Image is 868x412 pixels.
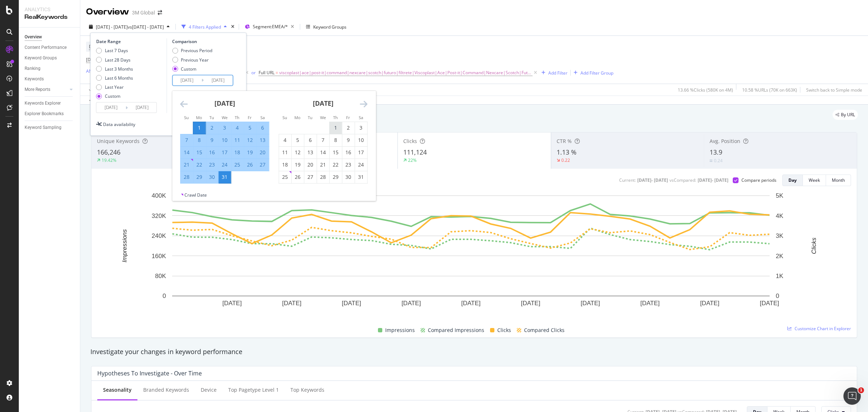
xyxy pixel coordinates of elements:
[25,100,75,107] a: Keywords Explorer
[206,124,218,131] div: 2
[561,157,570,163] div: 0.22
[294,115,301,120] small: Mo
[25,44,67,51] div: Content Performance
[304,134,317,146] td: Choose Tuesday, August 6, 2024 as your check-in date. It’s available.
[89,43,103,50] span: Device
[218,124,231,131] div: 3
[355,134,367,146] td: Choose Saturday, August 10, 2024 as your check-in date. It’s available.
[206,146,218,159] td: Selected. Tuesday, July 16, 2024
[497,326,511,335] span: Clicks
[359,115,363,120] small: Sa
[355,159,367,171] td: Choose Saturday, August 24, 2024 as your check-in date. It’s available.
[172,57,212,63] div: Previous Year
[206,161,218,168] div: 23
[826,175,851,186] button: Month
[172,47,212,54] div: Previous Period
[304,136,316,144] div: 6
[292,161,304,168] div: 19
[181,47,212,54] div: Previous Period
[128,102,157,113] input: End Date
[304,173,316,181] div: 27
[248,115,252,120] small: Fr
[317,146,329,159] td: Choose Wednesday, August 14, 2024 as your check-in date. It’s available.
[557,138,572,144] span: CTR %
[843,387,861,405] iframe: Intercom live chat
[317,159,329,171] td: Choose Wednesday, August 21, 2024 as your check-in date. It’s available.
[304,149,316,156] div: 13
[279,159,292,171] td: Choose Sunday, August 18, 2024 as your check-in date. It’s available.
[206,173,218,181] div: 30
[329,122,342,134] td: Choose Thursday, August 1, 2024 as your check-in date. It’s available.
[218,146,231,159] td: Selected. Wednesday, July 17, 2024
[342,173,354,181] div: 30
[152,192,166,199] text: 400K
[96,93,133,99] div: Custom
[86,84,107,96] button: Apply
[193,146,206,159] td: Selected. Monday, July 15, 2024
[86,6,129,18] div: Overview
[105,66,133,72] div: Last 3 Months
[25,33,75,41] a: Overview
[193,124,205,131] div: 1
[128,24,164,30] span: vs [DATE] - [DATE]
[548,70,567,76] div: Add Filter
[201,386,217,394] div: Device
[105,57,131,63] div: Last 28 Days
[385,326,415,335] span: Impressions
[698,177,728,183] div: [DATE] - [DATE]
[86,68,95,74] div: AND
[256,146,269,159] td: Selected. Saturday, July 20, 2024
[290,386,324,394] div: Top Keywords
[206,136,218,144] div: 9
[244,124,256,131] div: 5
[25,44,75,51] a: Content Performance
[292,136,304,144] div: 5
[669,177,696,183] div: vs Compared :
[251,69,256,76] button: or
[279,146,292,159] td: Choose Sunday, August 11, 2024 as your check-in date. It’s available.
[218,122,231,134] td: Selected. Wednesday, July 3, 2024
[428,326,484,335] span: Compared Impressions
[105,93,120,99] div: Custom
[256,161,269,168] div: 27
[259,70,275,76] span: Full URL
[303,21,349,33] button: Keyword Groups
[152,213,166,219] text: 320K
[342,149,354,156] div: 16
[710,138,740,144] span: Avg. Position
[214,99,235,108] strong: [DATE]
[196,115,202,120] small: Mo
[742,87,797,93] div: 10.58 % URLs ( 70K on 663K )
[776,293,779,299] text: 0
[184,192,207,198] div: Crawl Date
[580,70,613,76] div: Add Filter Group
[342,171,355,183] td: Choose Friday, August 30, 2024 as your check-in date. It’s available.
[244,159,256,171] td: Selected. Friday, July 26, 2024
[355,136,367,144] div: 10
[96,84,133,90] div: Last Year
[329,159,342,171] td: Choose Thursday, August 22, 2024 as your check-in date. It’s available.
[218,136,231,144] div: 10
[218,173,231,181] div: 31
[832,177,845,183] div: Month
[329,171,342,183] td: Choose Thursday, August 29, 2024 as your check-in date. It’s available.
[244,134,256,146] td: Selected. Friday, July 12, 2024
[206,171,218,183] td: Selected. Tuesday, July 30, 2024
[97,102,125,113] input: Start Date
[96,24,128,30] span: [DATE] - [DATE]
[788,177,797,183] div: Day
[317,171,329,183] td: Choose Wednesday, August 28, 2024 as your check-in date. It’s available.
[97,192,844,318] svg: A chart.
[96,57,133,63] div: Last 28 Days
[329,149,342,156] div: 15
[97,148,120,156] span: 166,246
[308,115,312,120] small: Tu
[244,149,256,156] div: 19
[193,173,205,181] div: 29
[25,110,75,118] a: Explorer Bookmarks
[313,99,333,108] strong: [DATE]
[292,171,304,183] td: Choose Monday, August 26, 2024 as your check-in date. It’s available.
[333,115,338,120] small: Th
[25,65,41,72] div: Ranking
[355,124,367,131] div: 3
